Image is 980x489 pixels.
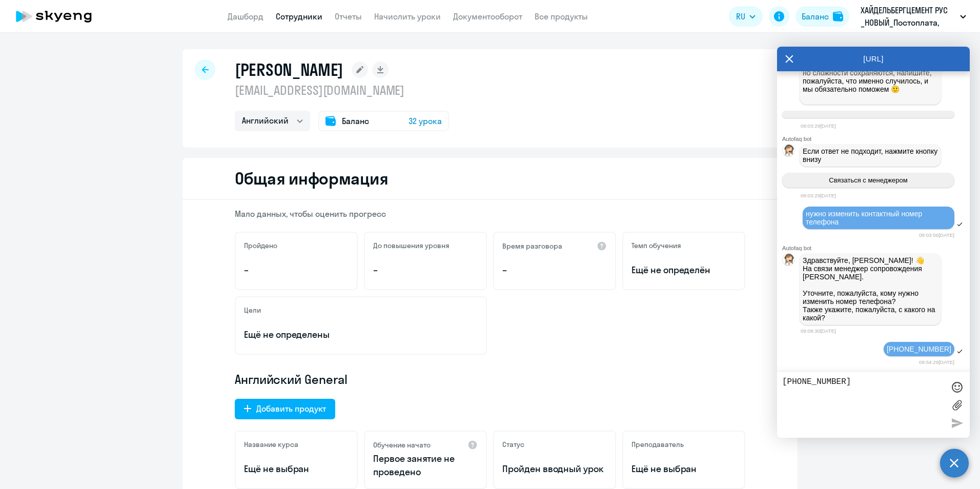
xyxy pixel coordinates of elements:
[782,136,970,142] div: Autofaq bot
[335,11,362,22] a: Отчеты
[373,263,478,277] p: –
[373,440,431,450] h5: Обучение начато
[782,245,970,251] div: Autofaq bot
[783,145,795,159] img: bot avatar
[631,263,736,277] span: Ещё не определён
[244,328,478,341] p: Ещё не определены
[729,6,763,27] button: RU
[919,232,954,238] time: 08:03:56[DATE]
[736,10,745,23] span: RU
[235,371,348,388] span: Английский General
[801,193,836,198] time: 08:03:29[DATE]
[631,462,736,476] p: Ещё не выбран
[276,11,322,22] a: Сотрудники
[502,263,607,277] p: –
[919,359,954,365] time: 09:54:29[DATE]
[782,173,954,188] button: Связаться с менеджером
[783,254,795,269] img: bot avatar
[502,440,524,449] h5: Статус
[453,11,522,22] a: Документооборот
[235,208,745,219] p: Мало данных, чтобы оценить прогресс
[228,11,263,22] a: Дашборд
[801,123,836,129] time: 08:03:29[DATE]
[502,241,562,251] h5: Время разговора
[855,4,971,29] button: ХАЙДЕЛЬБЕРГЦЕМЕНТ РУС _НОВЫЙ_Постоплата, ХАЙДЕЛЬБЕРГЦЕМЕНТ РУС, ООО
[409,115,442,127] span: 32 урока
[802,10,829,23] div: Баланс
[235,59,343,80] h1: [PERSON_NAME]
[244,241,277,250] h5: Пройдено
[887,345,951,353] span: [PHONE_NUMBER]
[235,168,388,189] h2: Общая информация
[373,452,478,479] p: Первое занятие не проведено
[342,115,369,127] span: Баланс
[244,263,349,277] p: –
[861,4,956,29] p: ХАЙДЕЛЬБЕРГЦЕМЕНТ РУС _НОВЫЙ_Постоплата, ХАЙДЕЛЬБЕРГЦЕМЕНТ РУС, ООО
[795,6,849,27] button: Балансbalance
[235,399,335,419] button: Добавить продукт
[803,264,938,322] p: На связи менеджер сопровождения [PERSON_NAME]. Уточните, пожалуйста, кому нужно изменить номер те...
[631,241,681,250] h5: Темп обучения
[949,397,965,413] label: Лимит 10 файлов
[244,462,349,476] p: Ещё не выбран
[829,176,907,184] span: Связаться с менеджером
[502,462,607,476] p: Пройден вводный урок
[374,11,441,22] a: Начислить уроки
[803,147,940,164] span: Если ответ не подходит, нажмите кнопку внизу
[801,328,836,334] time: 09:08:30[DATE]
[244,305,261,315] h5: Цели
[833,11,843,22] img: balance
[244,440,298,449] h5: Название курса
[803,256,938,264] p: Здравствуйте, [PERSON_NAME]! 👋
[235,82,449,98] p: [EMAIL_ADDRESS][DOMAIN_NAME]
[373,241,450,250] h5: До повышения уровня
[535,11,588,22] a: Все продукты
[806,210,924,226] span: нужно изменить контактный номер телефона
[256,402,326,415] div: Добавить продукт
[631,440,684,449] h5: Преподаватель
